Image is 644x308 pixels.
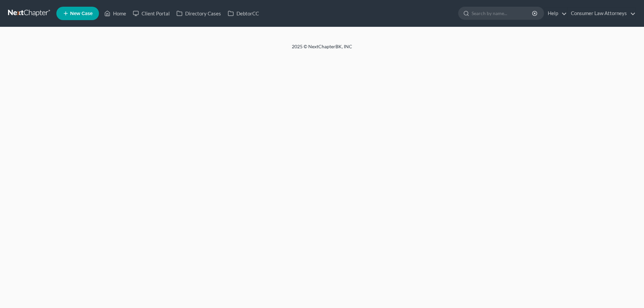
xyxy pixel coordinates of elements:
a: DebtorCC [224,7,262,19]
a: Home [101,7,129,19]
div: 2025 © NextChapterBK, INC [131,43,513,55]
a: Help [544,7,567,19]
a: Consumer Law Attorneys [568,7,636,19]
span: New Case [70,11,93,16]
a: Client Portal [129,7,173,19]
a: Directory Cases [173,7,224,19]
input: Search by name... [472,7,533,19]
